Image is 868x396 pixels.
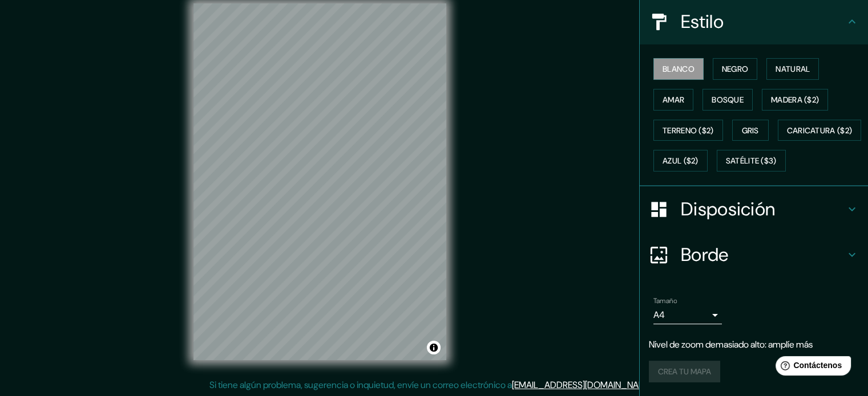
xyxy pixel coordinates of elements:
[653,58,704,80] button: Blanco
[663,125,714,136] font: Terreno ($2)
[653,296,677,305] font: Tamaño
[649,338,813,350] font: Nivel de zoom demasiado alto: amplíe más
[722,64,749,74] font: Negro
[653,150,708,172] button: Azul ($2)
[653,306,722,324] div: A4
[193,3,446,360] canvas: Mapa
[766,352,855,383] iframe: Lanzador de widgets de ayuda
[681,10,724,34] font: Estilo
[663,95,684,105] font: Amar
[762,89,828,111] button: Madera ($2)
[653,309,665,321] font: A4
[663,156,699,166] font: Azul ($2)
[640,232,868,277] div: Borde
[712,95,744,105] font: Bosque
[771,95,819,105] font: Madera ($2)
[713,58,758,80] button: Negro
[209,379,512,391] font: Si tiene algún problema, sugerencia o inquietud, envíe un correo electrónico a
[512,379,653,391] a: [EMAIL_ADDRESS][DOMAIN_NAME]
[726,156,777,166] font: Satélite ($3)
[681,243,729,267] font: Borde
[640,186,868,232] div: Disposición
[787,125,853,136] font: Caricatura ($2)
[742,125,759,136] font: Gris
[766,58,819,80] button: Natural
[778,120,862,141] button: Caricatura ($2)
[717,150,786,172] button: Satélite ($3)
[732,120,769,141] button: Gris
[663,64,695,74] font: Blanco
[427,341,441,354] button: Activar o desactivar atribución
[653,89,693,111] button: Amar
[776,64,810,74] font: Natural
[703,89,753,111] button: Bosque
[653,120,723,141] button: Terreno ($2)
[681,197,775,221] font: Disposición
